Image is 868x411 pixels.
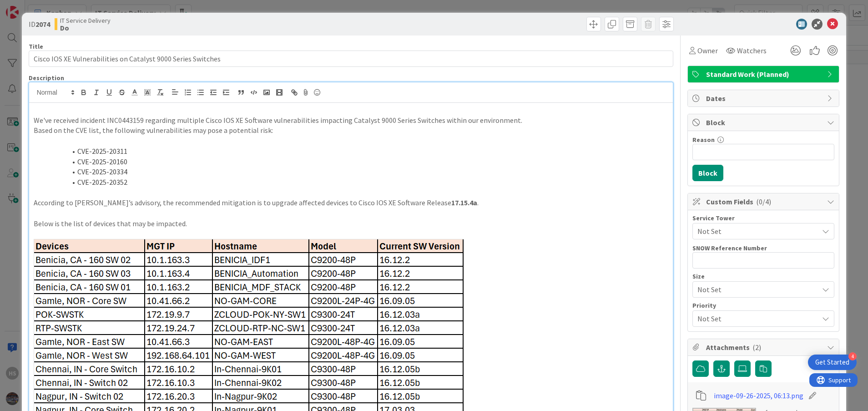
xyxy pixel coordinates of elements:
button: Block [692,165,723,181]
span: ID [29,19,50,30]
a: image-09-26-2025, 06:13.png [714,390,803,401]
span: IT Service Delivery [60,17,111,24]
strong: 17.15.4a [451,198,477,207]
b: 2074 [35,20,50,29]
span: Not Set [697,283,814,296]
li: CVE-2025-20334 [45,167,669,177]
div: Size [692,273,834,279]
input: type card name here... [29,51,674,67]
b: Do [60,24,111,31]
p: Below is the list of devices that may be impacted. [34,218,669,229]
div: Open Get Started checklist, remaining modules: 4 [808,355,857,370]
span: Dates [706,93,823,104]
span: ( 2 ) [752,343,761,352]
label: Reason [692,136,715,144]
label: SNOW Reference Number [692,244,767,252]
span: Description [29,74,64,82]
div: Get Started [815,358,849,367]
span: Support [19,1,41,12]
span: Not Set [697,226,818,237]
span: ( 0/4 ) [756,197,771,206]
span: Attachments [706,342,823,353]
span: Owner [697,45,718,56]
p: According to [PERSON_NAME]’s advisory, the recommended mitigation is to upgrade affected devices ... [34,198,669,208]
li: CVE-2025-20311 [45,146,669,157]
span: Watchers [737,45,767,56]
span: Standard Work (Planned) [706,69,823,80]
div: Priority [692,302,834,309]
li: CVE-2025-20352 [45,177,669,188]
span: Block [706,117,823,128]
span: Custom Fields [706,196,823,207]
p: We've received incident INC0443159 regarding multiple Cisco IOS XE Software vulnerabilities impac... [34,115,669,126]
span: Not Set [697,312,814,325]
div: 4 [848,352,857,360]
li: CVE-2025-20160 [45,157,669,167]
p: Based on the CVE list, the following vulnerabilities may pose a potential risk: [34,125,669,136]
label: Title [29,42,43,51]
div: Service Tower [692,215,834,221]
